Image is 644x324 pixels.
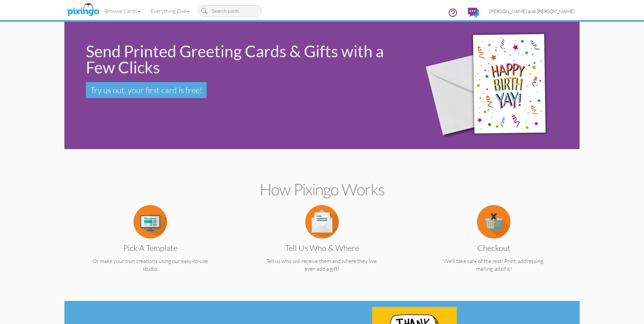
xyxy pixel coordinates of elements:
[133,205,167,239] img: item.alt
[249,257,395,273] p: Tell us who will receive them and where they live, even add a gift!
[77,218,223,273] a: Pick a Template Or make your own creations using our easy-to-use studio.
[100,3,146,19] a: Browse Cards
[477,205,511,239] img: item.alt
[254,244,390,252] h3: Tell us Who & Where
[421,257,567,273] p: We'll take care of the rest! Print, addressing, mailing, all of it!
[468,8,479,18] img: comments.svg
[249,218,395,273] a: Tell us Who & Where Tell us who will receive them and where they live, even add a gift!
[86,82,207,98] a: Try us out, your first card is free!
[83,244,218,252] h3: Pick a Template
[86,43,402,75] div: Send Printed Greeting Cards & Gifts with a Few Clicks
[65,2,101,18] img: pixingo logo
[489,8,575,14] span: [PERSON_NAME] and [PERSON_NAME]
[484,3,580,20] a: [PERSON_NAME] and [PERSON_NAME]
[76,181,568,198] h2: How Pixingo works
[77,257,223,273] p: Or make your own creations using our easy-to-use studio.
[421,218,567,273] a: Checkout We'll take care of the rest! Print, addressing, mailing, all of it!
[90,85,202,95] span: Try us out, your first card is free!
[305,205,339,239] img: item.alt
[413,12,575,159] img: 942c5090-71ba-4bfc-9a92-ca782dcda692.png
[426,244,561,252] h3: Checkout
[146,3,195,19] a: Everything Else
[198,5,262,17] input: Search cards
